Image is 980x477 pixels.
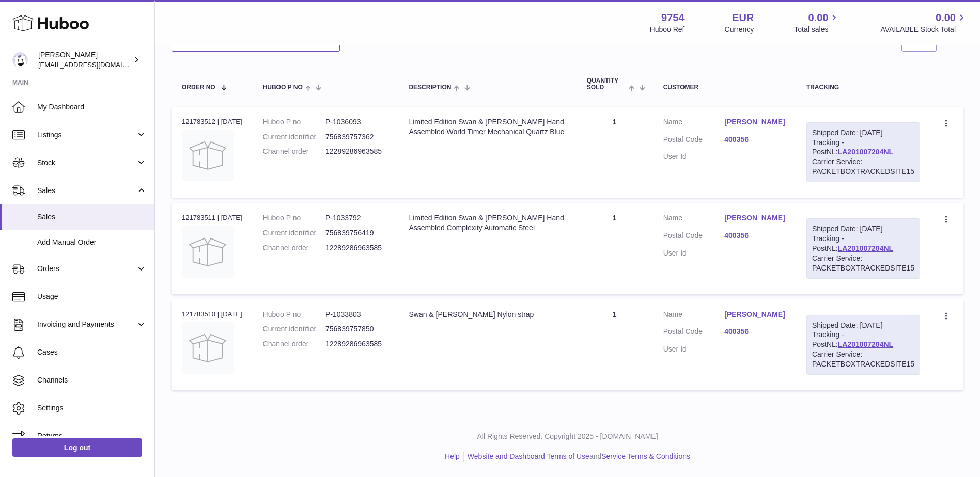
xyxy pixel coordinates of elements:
dt: Channel order [263,147,325,156]
img: no-photo.jpg [182,322,234,374]
dt: Current identifier [263,228,325,238]
div: Currency [725,25,754,35]
td: 1 [577,203,653,294]
span: Channels [37,375,147,385]
span: Stock [37,158,136,168]
a: [PERSON_NAME] [724,310,786,320]
img: info@fieldsluxury.london [12,52,28,68]
dt: Channel order [263,243,325,253]
div: Shipped Date: [DATE] [812,128,914,138]
dt: User Id [663,344,725,354]
strong: EUR [732,11,754,25]
a: 0.00 Total sales [794,11,840,35]
span: Listings [37,130,136,140]
dd: 12289286963585 [325,243,388,253]
dt: Current identifier [263,132,325,142]
dd: 756839757362 [325,132,388,142]
div: Tracking [806,84,920,91]
div: Carrier Service: PACKETBOXTRACKEDSITE15 [812,349,914,369]
span: Invoicing and Payments [37,320,136,329]
dd: P-1036093 [325,117,388,127]
div: 121783512 | [DATE] [182,117,242,126]
a: 400356 [724,231,786,241]
a: 400356 [724,135,786,145]
span: AVAILABLE Stock Total [880,25,968,35]
dd: 12289286963585 [325,339,388,349]
span: 0.00 [808,11,829,25]
span: Order No [182,84,215,91]
a: Website and Dashboard Terms of Use [468,452,589,460]
dt: Current identifier [263,324,325,334]
p: All Rights Reserved. Copyright 2025 - [DOMAIN_NAME] [163,432,972,441]
dt: Postal Code [663,231,725,243]
dt: Huboo P no [263,310,325,320]
a: LA201007204NL [838,148,893,156]
div: Tracking - PostNL: [806,315,920,375]
dd: 756839756419 [325,228,388,238]
span: My Dashboard [37,102,147,112]
a: LA201007204NL [838,340,893,348]
span: Sales [37,186,136,196]
div: 121783511 | [DATE] [182,213,242,222]
a: 0.00 AVAILABLE Stock Total [880,11,968,35]
a: LA201007204NL [838,244,893,252]
span: [EMAIL_ADDRESS][DOMAIN_NAME] [38,60,152,69]
span: 0.00 [936,11,956,25]
img: no-photo.jpg [182,130,234,181]
div: Shipped Date: [DATE] [812,321,914,330]
a: Log out [12,438,142,457]
dt: User Id [663,152,725,162]
dd: 12289286963585 [325,147,388,156]
td: 1 [577,107,653,198]
a: 400356 [724,327,786,337]
span: Huboo P no [263,84,303,91]
div: Limited Edition Swan & [PERSON_NAME] Hand Assembled World Timer Mechanical Quartz Blue [409,117,566,137]
a: [PERSON_NAME] [724,117,786,127]
dt: Postal Code [663,135,725,147]
dt: Huboo P no [263,213,325,223]
a: [PERSON_NAME] [724,213,786,223]
div: 121783510 | [DATE] [182,310,242,319]
dt: Name [663,213,725,226]
dt: User Id [663,248,725,258]
a: Service Terms & Conditions [601,452,690,460]
img: no-photo.jpg [182,226,234,278]
div: Tracking - PostNL: [806,218,920,278]
div: Limited Edition Swan & [PERSON_NAME] Hand Assembled Complexity Automatic Steel [409,213,566,233]
div: [PERSON_NAME] [38,50,131,70]
strong: 9754 [661,11,685,25]
dd: 756839757850 [325,324,388,334]
div: Swan & [PERSON_NAME] Nylon strap [409,310,566,320]
span: Quantity Sold [587,77,627,91]
dt: Huboo P no [263,117,325,127]
span: Add Manual Order [37,237,147,247]
a: Help [445,452,460,460]
div: Tracking - PostNL: [806,122,920,182]
div: Carrier Service: PACKETBOXTRACKEDSITE15 [812,253,914,273]
dd: P-1033803 [325,310,388,320]
span: Total sales [794,25,840,35]
span: Usage [37,292,147,301]
div: Huboo Ref [650,25,685,35]
div: Shipped Date: [DATE] [812,224,914,234]
dd: P-1033792 [325,213,388,223]
dt: Name [663,310,725,322]
span: Description [409,84,451,91]
span: Cases [37,347,147,357]
li: and [464,452,690,462]
td: 1 [577,299,653,390]
span: Settings [37,403,147,413]
dt: Name [663,117,725,130]
div: Customer [663,84,786,91]
span: Sales [37,212,147,222]
span: Orders [37,264,136,274]
span: Returns [37,431,147,441]
div: Carrier Service: PACKETBOXTRACKEDSITE15 [812,157,914,177]
dt: Postal Code [663,327,725,339]
dt: Channel order [263,339,325,349]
